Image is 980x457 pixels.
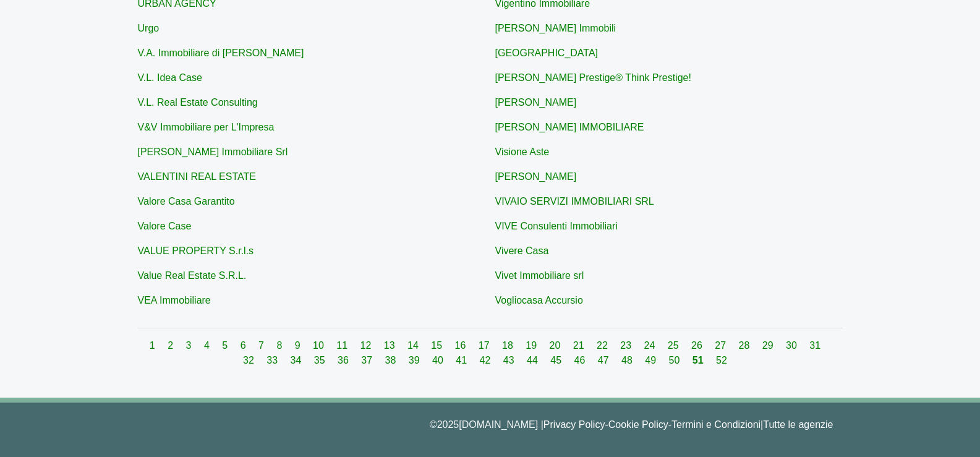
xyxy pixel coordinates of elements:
a: 40 [432,355,446,365]
a: Urgo [138,23,160,33]
a: 7 [258,340,266,351]
a: VALENTINI REAL ESTATE [138,171,256,182]
a: 36 [338,355,351,365]
a: 43 [503,355,517,365]
a: 45 [550,355,564,365]
a: 17 [479,340,492,351]
a: 34 [291,355,304,365]
a: 51 [692,355,706,365]
a: 22 [597,340,610,351]
a: [PERSON_NAME] Prestige® Think Prestige! [495,72,691,83]
a: VIVE Consulenti Immobiliari [495,221,618,231]
a: 3 [186,340,194,351]
a: 31 [809,340,820,351]
a: Vivere Casa [495,246,549,256]
a: 28 [739,340,752,351]
a: 47 [598,355,611,365]
a: Visione Aste [495,147,550,157]
a: Cookie Policy [608,419,668,430]
a: VEA Immobiliare [138,295,211,305]
a: Value Real Estate S.R.L. [138,270,247,281]
a: Termini e Condizioni [671,419,761,430]
a: 18 [502,340,516,351]
a: [GEOGRAPHIC_DATA] [495,48,599,58]
a: 1 [150,340,158,351]
a: 37 [361,355,375,365]
a: V&V Immobiliare per L'Impresa [138,122,275,132]
a: [PERSON_NAME] IMMOBILIARE [495,122,644,132]
a: 9 [295,340,303,351]
a: Valore Casa Garantito [138,196,235,207]
a: [PERSON_NAME] [495,97,577,108]
a: [PERSON_NAME] Immobiliare Srl [138,147,288,157]
a: 38 [385,355,399,365]
a: 33 [266,355,280,365]
a: V.L. Idea Case [138,72,202,83]
a: 6 [241,340,249,351]
a: 42 [480,355,493,365]
a: 15 [431,340,445,351]
a: Vogliocasa Accursio [495,295,583,305]
a: Privacy Policy [543,419,605,430]
a: 48 [621,355,635,365]
a: 46 [574,355,588,365]
a: 52 [716,355,727,365]
a: 30 [786,340,799,351]
a: 44 [527,355,540,365]
a: VALUE PROPERTY S.r.l.s [138,246,254,256]
a: 25 [668,340,681,351]
a: [PERSON_NAME] Immobili [495,23,616,33]
a: 20 [550,340,563,351]
a: 24 [644,340,658,351]
a: 10 [313,340,326,351]
a: 41 [456,355,469,365]
a: 19 [526,340,539,351]
a: 35 [314,355,328,365]
a: 49 [645,355,658,365]
a: 26 [691,340,705,351]
a: Tutte le agenzie [763,419,833,430]
a: 50 [669,355,683,365]
a: 2 [168,340,176,351]
a: 8 [276,340,284,351]
a: 14 [407,340,421,351]
a: 12 [360,340,374,351]
a: 29 [762,340,776,351]
a: 13 [384,340,398,351]
a: 23 [620,340,634,351]
p: © 2025 [DOMAIN_NAME] | - - | [147,417,833,432]
a: 32 [243,355,257,365]
a: 27 [715,340,728,351]
a: 16 [455,340,469,351]
a: 11 [336,340,350,351]
a: V.L. Real Estate Consulting [138,97,258,108]
a: [PERSON_NAME] [495,171,577,182]
a: Vivet Immobiliare srl [495,270,584,281]
a: VIVAIO SERVIZI IMMOBILIARI SRL [495,196,654,207]
a: V.A. Immobiliare di [PERSON_NAME] [138,48,304,58]
a: 39 [409,355,422,365]
a: 4 [204,340,212,351]
a: Valore Case [138,221,192,231]
a: 21 [573,340,587,351]
a: 5 [222,340,230,351]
